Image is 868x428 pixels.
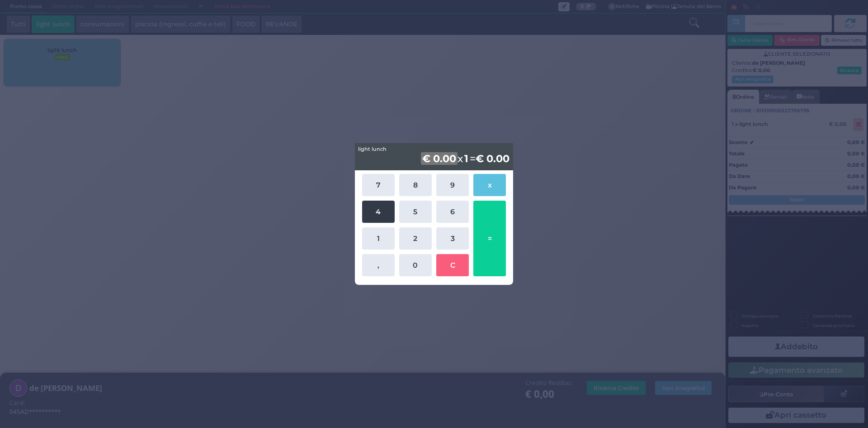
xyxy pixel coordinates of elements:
[355,143,513,170] div: x =
[436,174,469,196] button: 9
[421,152,458,165] b: € 0.00
[463,152,470,165] b: 1
[362,254,395,276] button: ,
[399,174,432,196] button: 8
[358,145,387,153] span: light lunch
[362,227,395,250] button: 1
[473,174,506,196] button: x
[436,227,469,250] button: 3
[399,201,432,223] button: 5
[436,201,469,223] button: 6
[362,174,395,196] button: 7
[399,227,432,250] button: 2
[436,254,469,276] button: C
[476,152,509,165] b: € 0.00
[362,201,395,223] button: 4
[399,254,432,276] button: 0
[473,201,506,276] button: =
